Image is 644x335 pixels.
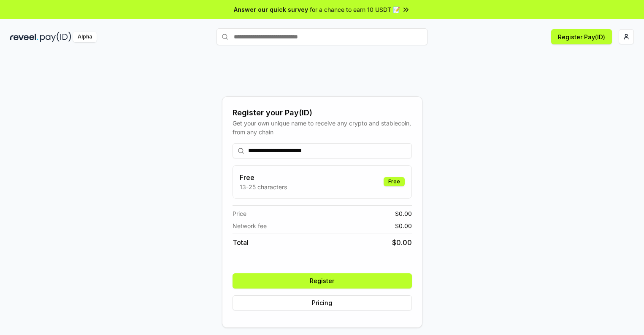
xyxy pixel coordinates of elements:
[233,237,249,248] span: Total
[233,273,412,289] button: Register
[551,29,612,44] button: Register Pay(ID)
[73,32,97,42] div: Alpha
[234,5,308,14] span: Answer our quick survey
[392,237,412,248] span: $ 0.00
[240,182,287,191] p: 13-25 characters
[310,5,400,14] span: for a chance to earn 10 USDT 📝
[233,107,412,119] div: Register your Pay(ID)
[233,209,246,218] span: Price
[40,32,71,42] img: pay_id
[395,209,412,218] span: $ 0.00
[233,221,267,230] span: Network fee
[10,32,38,42] img: reveel_dark
[233,119,412,136] div: Get your own unique name to receive any crypto and stablecoin, from any chain
[395,221,412,230] span: $ 0.00
[384,177,405,186] div: Free
[233,295,412,310] button: Pricing
[240,172,287,182] h3: Free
